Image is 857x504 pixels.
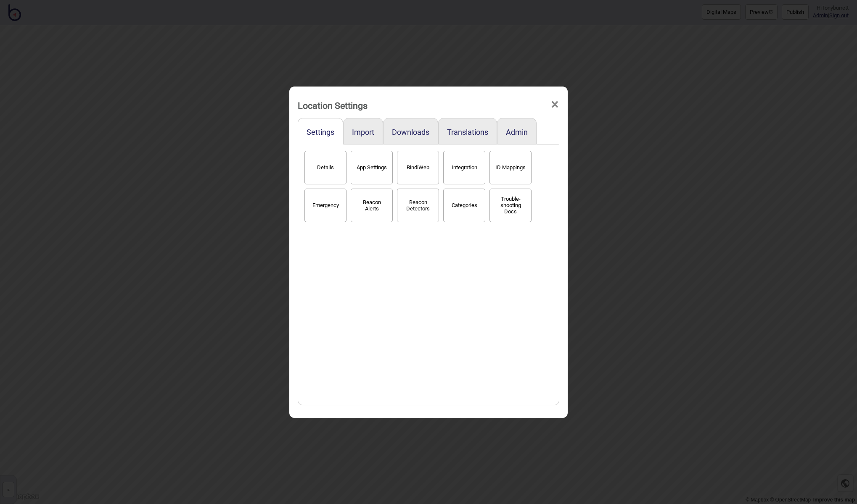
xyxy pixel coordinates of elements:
[397,151,439,184] button: BindiWeb
[489,151,532,184] button: ID Mappings
[352,128,374,136] button: Import
[351,189,393,222] button: Beacon Alerts
[298,97,368,115] div: Location Settings
[304,151,347,184] button: Details
[307,128,334,136] button: Settings
[397,189,439,222] button: Beacon Detectors
[506,128,528,136] button: Admin
[447,128,488,136] button: Translations
[550,91,559,118] span: ×
[487,200,534,209] a: Trouble-shooting Docs
[441,200,487,209] a: Categories
[489,189,532,222] button: Trouble-shooting Docs
[443,151,485,184] button: Integration
[304,189,347,222] button: Emergency
[392,128,429,136] button: Downloads
[351,151,393,184] button: App Settings
[443,189,485,222] button: Categories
